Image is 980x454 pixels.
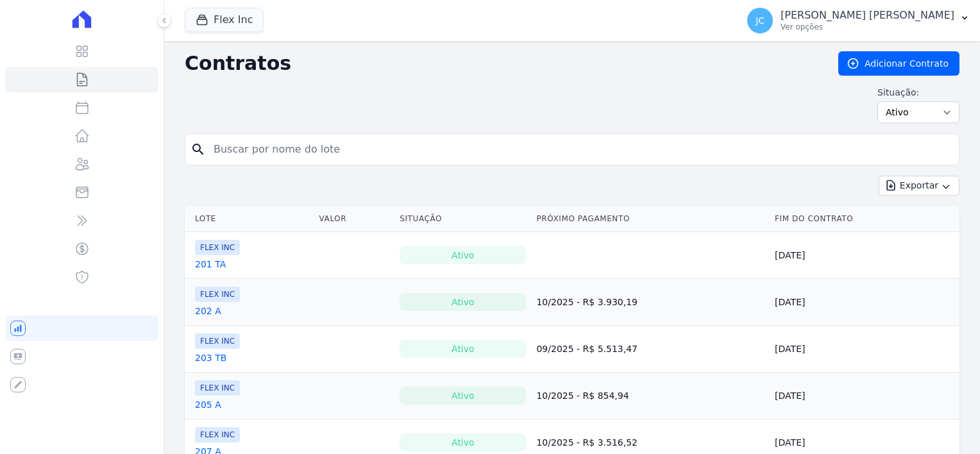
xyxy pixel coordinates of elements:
span: FLEX INC [195,287,240,302]
td: [DATE] [770,232,959,279]
i: search [190,142,206,157]
div: Ativo [400,293,526,311]
button: Flex Inc [185,8,264,32]
a: 205 A [195,398,221,411]
td: [DATE] [770,326,959,373]
div: Ativo [400,433,526,451]
a: 202 A [195,305,221,317]
span: FLEX INC [195,240,240,255]
th: Próximo Pagamento [531,206,770,232]
span: JC [756,16,765,25]
div: Ativo [400,387,526,405]
th: Lote [185,206,314,232]
td: [DATE] [770,373,959,419]
span: FLEX INC [195,380,240,396]
span: FLEX INC [195,427,240,442]
a: 201 TA [195,258,226,271]
input: Buscar por nome do lote [206,137,954,162]
a: 10/2025 - R$ 3.930,19 [536,297,638,307]
a: 203 TB [195,351,226,364]
span: FLEX INC [195,333,240,349]
h2: Contratos [185,52,818,75]
th: Situação [394,206,531,232]
button: JC [PERSON_NAME] [PERSON_NAME] Ver opções [737,3,980,38]
th: Valor [314,206,395,232]
th: Fim do Contrato [770,206,959,232]
div: Ativo [400,246,526,264]
label: Situação: [877,86,959,99]
a: 10/2025 - R$ 854,94 [536,391,629,401]
a: 10/2025 - R$ 3.516,52 [536,437,638,448]
a: Adicionar Contrato [838,51,959,76]
div: Ativo [400,340,526,358]
p: Ver opções [781,22,954,32]
button: Exportar [879,176,959,196]
p: [PERSON_NAME] [PERSON_NAME] [781,9,954,22]
a: 09/2025 - R$ 5.513,47 [536,344,638,354]
td: [DATE] [770,279,959,326]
